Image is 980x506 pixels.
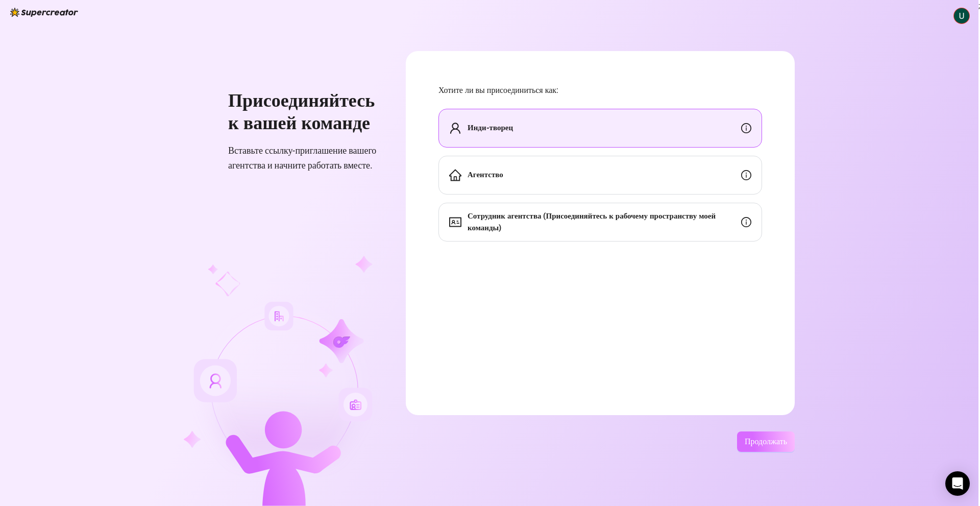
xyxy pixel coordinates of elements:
span: инфо-круг [741,217,751,227]
img: ACg8ocLgMbf0DWCv7qwdZy3d2NlhVZNF_WmnANUA_wnAlRKRCMBRrw=s96-c [954,8,969,23]
span: пользователь [449,122,461,134]
span: Удостоверение личности [449,216,461,228]
font: Агентство [468,170,503,179]
font: Инди-творец [468,123,513,132]
span: инфо-круг [741,123,751,133]
font: ; [978,2,980,10]
font: Хотите ли вы присоединиться как: [438,85,558,95]
button: Продолжать [737,431,795,452]
font: Продолжать [745,437,787,446]
span: инфо-круг [741,170,751,180]
font: Сотрудник агентства (Присоединяйтесь к рабочему пространству моей команды) [468,211,716,233]
font: Присоединяйтесь к вашей команде [228,90,375,134]
div: Открытый Интерком Мессенджер [945,471,970,496]
span: дом [449,169,461,181]
font: Вставьте ссылку-приглашение вашего агентства и начните работать вместе. [228,145,376,170]
img: логотип [10,8,78,17]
